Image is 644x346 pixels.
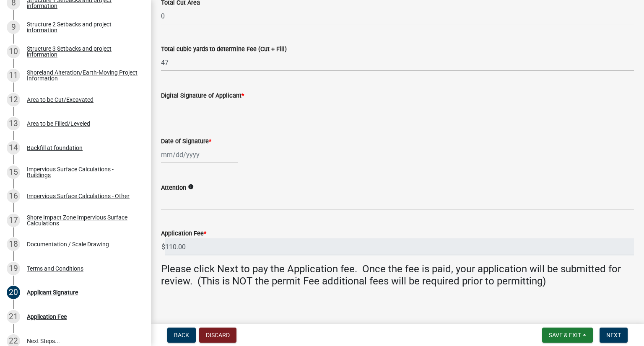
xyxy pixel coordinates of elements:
div: 16 [7,189,20,203]
label: Digital Signature of Applicant [161,93,244,99]
div: 13 [7,117,20,130]
div: Structure 3 Setbacks and project information [27,46,138,57]
div: 9 [7,21,20,34]
div: Impervious Surface Calculations - Buildings [27,166,138,178]
div: 12 [7,93,20,106]
label: Application Fee [161,231,206,237]
button: Next [600,328,628,343]
div: 11 [7,69,20,82]
div: 18 [7,238,20,251]
div: 21 [7,310,20,323]
div: 19 [7,262,20,275]
div: Area to be Cut/Excavated [27,97,93,103]
label: Total cubic yards to determine Fee (Cut + Fill) [161,46,287,52]
i: info [188,184,194,190]
div: 17 [7,214,20,227]
h4: Please click Next to pay the Application fee. Once the fee is paid, your application will be subm... [161,263,634,287]
span: $ [161,238,166,256]
div: Terms and Conditions [27,266,83,271]
button: Discard [199,328,236,343]
div: Shore Impact Zone Impervious Surface Calculations [27,214,138,226]
input: mm/dd/yyyy [161,146,238,163]
div: Applicant Signature [27,289,78,295]
button: Save & Exit [542,328,593,343]
span: Back [174,332,189,338]
div: Shoreland Alteration/Earth-Moving Project Information [27,70,138,81]
div: 14 [7,141,20,155]
span: Next [606,332,621,338]
button: Back [167,328,196,343]
div: Structure 2 Setbacks and project information [27,21,138,33]
label: Date of Signature [161,139,211,145]
div: Impervious Surface Calculations - Other [27,193,130,199]
div: 15 [7,165,20,179]
div: Area to be Filled/Leveled [27,121,90,127]
div: 10 [7,45,20,58]
label: Attention [161,185,186,191]
div: Backfill at foundation [27,145,83,151]
div: Application Fee [27,314,67,320]
span: Save & Exit [549,332,581,338]
div: Documentation / Scale Drawing [27,241,109,247]
div: 20 [7,286,20,299]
